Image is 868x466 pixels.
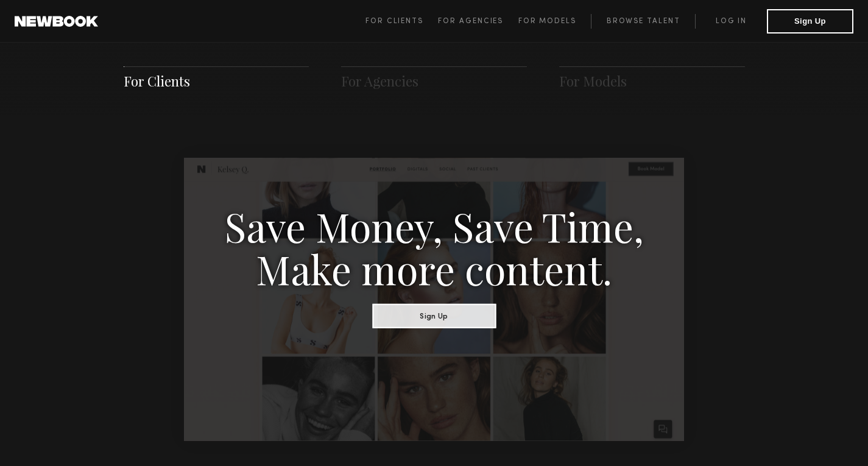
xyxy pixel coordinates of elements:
span: For Agencies [438,18,503,25]
a: For Agencies [438,14,518,29]
a: For Clients [124,72,190,90]
h3: Save Money, Save Time, Make more content. [224,204,644,289]
a: Log in [695,14,767,29]
span: For Models [518,18,576,25]
a: For Clients [365,14,438,29]
a: For Agencies [341,72,418,90]
button: Sign Up [372,303,496,328]
a: For Models [559,72,627,90]
a: For Models [518,14,591,29]
button: Sign Up [767,9,853,34]
span: For Clients [365,18,423,25]
a: Browse Talent [591,14,695,29]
